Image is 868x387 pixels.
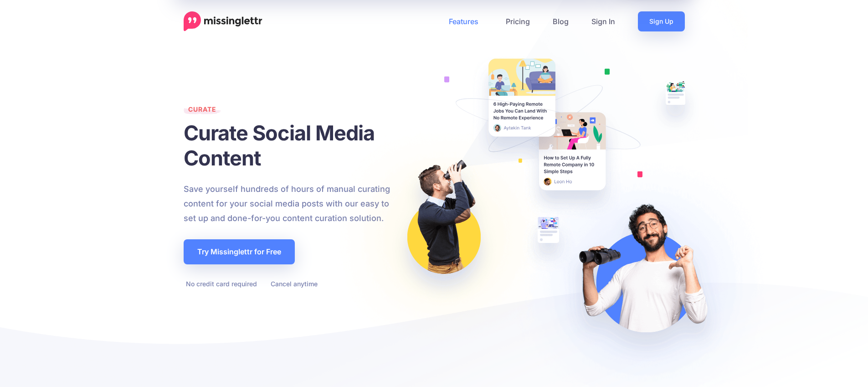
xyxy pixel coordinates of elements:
a: Try Missinglettr for Free [184,239,295,264]
a: Sign In [580,11,627,31]
a: Blog [541,11,580,31]
li: Cancel anytime [268,278,318,289]
a: Sign Up [638,11,685,31]
h1: Curate Social Media Content [184,120,400,170]
a: Home [184,11,262,31]
a: Pricing [494,11,541,31]
p: Save yourself hundreds of hours of manual curating content for your social media posts with our e... [184,182,400,226]
a: Features [437,11,494,31]
li: No credit card required [184,278,257,289]
span: Curate [184,105,221,118]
